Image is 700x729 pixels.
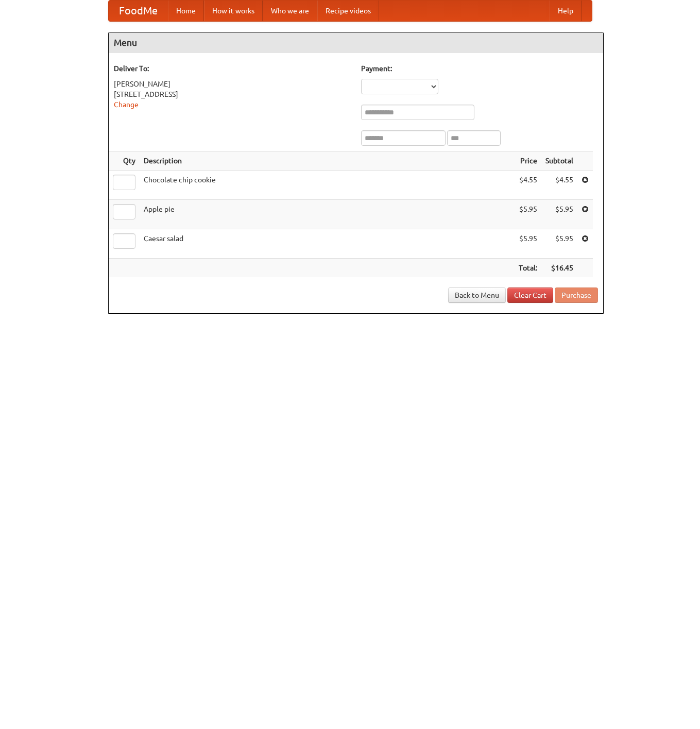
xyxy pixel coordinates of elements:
[555,287,598,303] button: Purchase
[109,32,603,53] h4: Menu
[515,259,541,278] th: Total:
[263,1,317,21] a: Who we are
[515,200,541,229] td: $5.95
[541,151,577,171] th: Subtotal
[448,287,506,303] a: Back to Menu
[140,200,515,229] td: Apple pie
[204,1,263,21] a: How it works
[114,89,351,99] div: [STREET_ADDRESS]
[114,79,351,89] div: [PERSON_NAME]
[541,171,577,200] td: $4.55
[541,200,577,229] td: $5.95
[515,229,541,259] td: $5.95
[114,63,351,74] h5: Deliver To:
[541,229,577,259] td: $5.95
[515,151,541,171] th: Price
[550,1,582,21] a: Help
[140,229,515,259] td: Caesar salad
[515,171,541,200] td: $4.55
[507,287,553,303] a: Clear Cart
[109,1,168,21] a: FoodMe
[140,151,515,171] th: Description
[317,1,379,21] a: Recipe videos
[109,151,140,171] th: Qty
[361,63,598,74] h5: Payment:
[114,100,139,109] a: Change
[541,259,577,278] th: $16.45
[140,171,515,200] td: Chocolate chip cookie
[168,1,204,21] a: Home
